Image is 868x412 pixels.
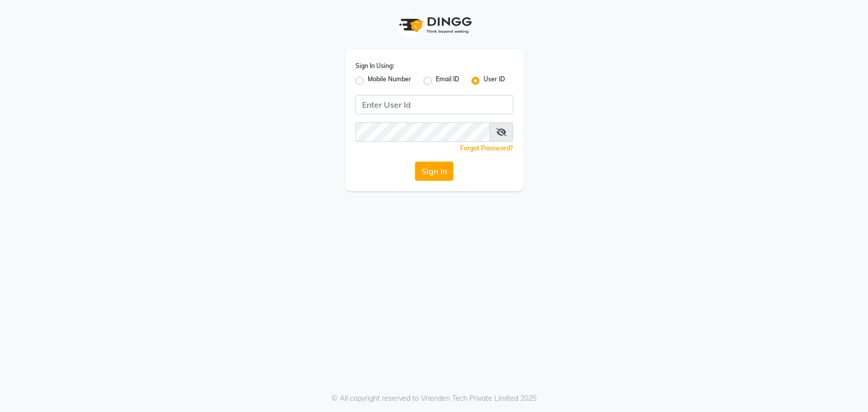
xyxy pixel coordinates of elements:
label: User ID [484,75,505,87]
label: Sign In Using: [355,61,394,71]
input: Username [355,122,490,142]
label: Email ID [436,75,459,87]
img: logo1.svg [394,10,475,40]
label: Mobile Number [368,75,411,87]
a: Forgot Password? [460,144,513,152]
input: Username [355,95,513,114]
button: Sign In [415,162,454,181]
